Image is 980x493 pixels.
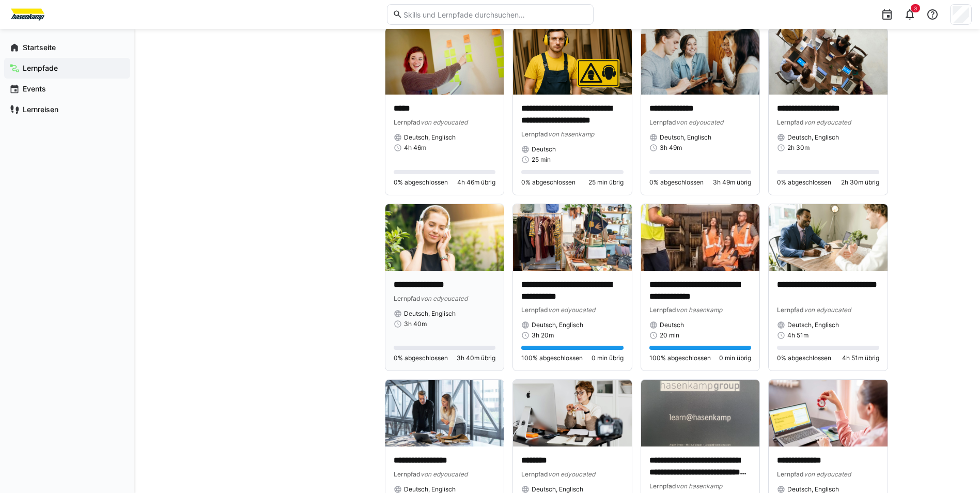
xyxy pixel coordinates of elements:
[777,306,804,314] span: Lernpfad
[641,204,760,271] img: image
[676,306,722,314] span: von hasenkamp
[660,321,684,329] span: Deutsch
[649,306,676,314] span: Lernpfad
[385,28,504,95] img: image
[676,482,722,490] span: von hasenkamp
[521,130,548,138] span: Lernpfad
[513,28,632,95] img: image
[457,354,495,362] span: 3h 40m übrig
[404,320,427,328] span: 3h 40m
[548,130,594,138] span: von hasenkamp
[394,354,448,362] span: 0% abgeschlossen
[842,354,879,362] span: 4h 51m übrig
[787,331,808,340] span: 4h 51m
[532,145,556,153] span: Deutsch
[841,178,879,187] span: 2h 30m übrig
[719,354,751,362] span: 0 min übrig
[513,204,632,271] img: image
[521,178,575,187] span: 0% abgeschlossen
[649,178,704,187] span: 0% abgeschlossen
[641,28,760,95] img: image
[394,295,421,302] span: Lernpfad
[769,204,888,271] img: image
[394,470,421,478] span: Lernpfad
[513,380,632,446] img: image
[385,380,504,446] img: image
[804,306,851,314] span: von edyoucated
[385,204,504,271] img: image
[777,178,831,187] span: 0% abgeschlossen
[787,321,839,329] span: Deutsch, Englisch
[588,178,624,187] span: 25 min übrig
[404,310,456,318] span: Deutsch, Englisch
[660,144,682,152] span: 3h 49m
[457,178,495,187] span: 4h 46m übrig
[402,10,587,19] input: Skills und Lernpfade durchsuchen…
[521,354,583,362] span: 100% abgeschlossen
[804,118,851,126] span: von edyoucated
[660,133,711,142] span: Deutsch, Englisch
[394,178,448,187] span: 0% abgeschlossen
[421,470,468,478] span: von edyoucated
[660,331,679,340] span: 20 min
[421,295,468,302] span: von edyoucated
[641,380,760,446] img: image
[777,118,804,126] span: Lernpfad
[787,144,810,152] span: 2h 30m
[649,118,676,126] span: Lernpfad
[769,380,888,446] img: image
[592,354,624,362] span: 0 min übrig
[548,470,595,478] span: von edyoucated
[914,5,917,11] span: 3
[769,28,888,95] img: image
[649,482,676,490] span: Lernpfad
[521,306,548,314] span: Lernpfad
[532,331,554,340] span: 3h 20m
[548,306,595,314] span: von edyoucated
[532,321,583,329] span: Deutsch, Englisch
[649,354,711,362] span: 100% abgeschlossen
[404,144,426,152] span: 4h 46m
[521,470,548,478] span: Lernpfad
[787,133,839,142] span: Deutsch, Englisch
[404,133,456,142] span: Deutsch, Englisch
[532,156,551,164] span: 25 min
[804,470,851,478] span: von edyoucated
[777,470,804,478] span: Lernpfad
[394,118,421,126] span: Lernpfad
[421,118,468,126] span: von edyoucated
[777,354,831,362] span: 0% abgeschlossen
[713,178,751,187] span: 3h 49m übrig
[676,118,723,126] span: von edyoucated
